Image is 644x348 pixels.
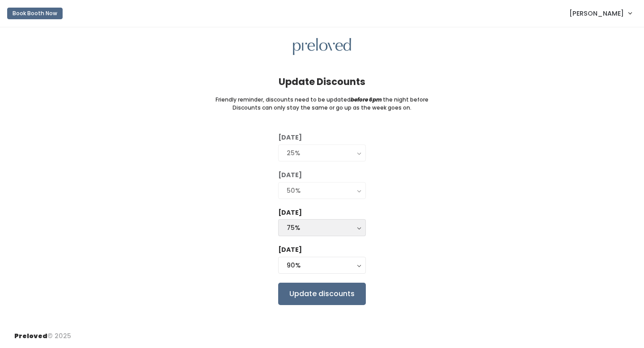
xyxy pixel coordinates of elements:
div: 90% [287,260,357,270]
button: 50% [278,182,366,199]
span: [PERSON_NAME] [569,8,624,18]
button: 75% [278,219,366,236]
input: Update discounts [278,283,366,305]
div: 25% [287,148,357,158]
a: Book Booth Now [7,4,63,23]
a: [PERSON_NAME] [560,4,640,23]
small: Discounts can only stay the same or go up as the week goes on. [233,104,411,112]
i: before 6pm [351,96,382,103]
small: Friendly reminder, discounts need to be updated the night before [216,96,428,104]
label: [DATE] [278,208,302,217]
div: 50% [287,186,357,195]
button: 90% [278,257,366,274]
button: 25% [278,144,366,161]
button: Book Booth Now [7,8,63,19]
h4: Update Discounts [279,76,365,87]
div: 75% [287,223,357,233]
span: Preloved [14,331,47,340]
label: [DATE] [278,245,302,255]
img: preloved logo [293,38,351,55]
div: © 2025 [14,324,71,341]
label: [DATE] [278,170,302,180]
label: [DATE] [278,133,302,142]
